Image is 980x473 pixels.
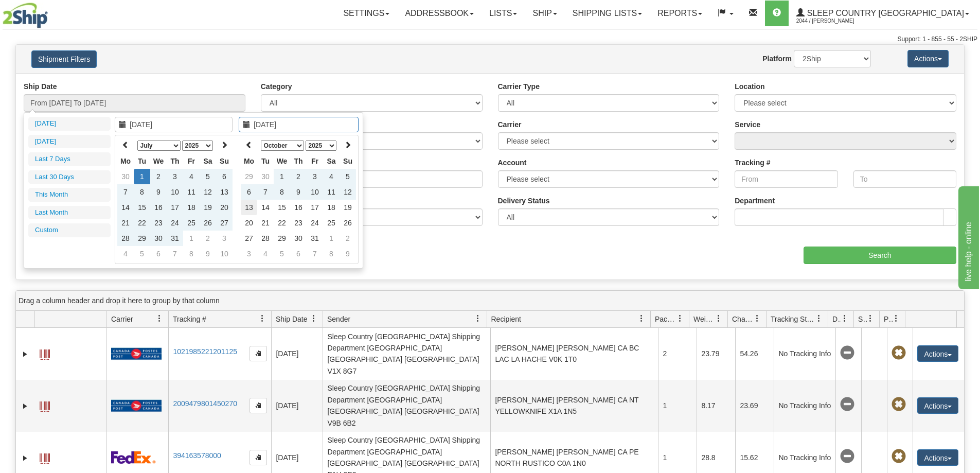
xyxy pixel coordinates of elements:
td: 27 [216,215,233,231]
th: Sa [200,153,216,169]
a: Carrier filter column settings [151,310,168,327]
label: Delivery Status [498,196,550,206]
a: Shipment Issues filter column settings [862,310,879,327]
span: 2044 / [PERSON_NAME] [796,16,874,26]
td: 24 [307,215,323,231]
a: Expand [20,453,30,463]
th: Th [290,153,307,169]
label: Carrier [498,119,522,130]
td: 9 [150,184,167,200]
td: 28 [257,231,274,246]
a: Recipient filter column settings [633,310,650,327]
td: 16 [290,200,307,215]
td: 10 [167,184,183,200]
td: 15 [134,200,150,215]
td: 10 [307,184,323,200]
td: 4 [117,246,134,261]
td: 8 [134,184,150,200]
td: 31 [307,231,323,246]
label: Ship Date [24,81,57,92]
td: 2 [290,169,307,184]
input: From [735,170,838,188]
td: 1 [183,231,200,246]
span: Weight [693,314,715,324]
td: 6 [241,184,257,200]
li: Last 30 Days [28,170,111,184]
td: 12 [200,184,216,200]
a: Expand [20,349,30,359]
td: 9 [340,246,356,261]
td: 18 [183,200,200,215]
button: Copy to clipboard [250,450,267,465]
td: 14 [117,200,134,215]
td: 12 [340,184,356,200]
td: 8.17 [697,380,735,432]
td: 5 [134,246,150,261]
td: 17 [307,200,323,215]
td: 1 [323,231,340,246]
input: Search [804,247,956,264]
td: 7 [117,184,134,200]
td: 29 [274,231,290,246]
td: 1 [134,169,150,184]
span: Pickup Not Assigned [892,449,906,464]
td: 54.26 [735,328,774,380]
td: 18 [323,200,340,215]
span: Tracking Status [771,314,815,324]
img: 20 - Canada Post [111,347,162,360]
td: 11 [183,184,200,200]
td: 28 [117,231,134,246]
span: Recipient [491,314,521,324]
td: 13 [216,184,233,200]
th: Th [167,153,183,169]
td: 1 [274,169,290,184]
td: 30 [150,231,167,246]
button: Shipment Filters [31,50,97,68]
input: To [853,170,956,188]
th: Sa [323,153,340,169]
span: Sleep Country [GEOGRAPHIC_DATA] [805,9,964,17]
td: 25 [323,215,340,231]
img: 20 - Canada Post [111,399,162,412]
td: No Tracking Info [774,380,835,432]
td: 1 [658,380,697,432]
iframe: chat widget [956,184,979,289]
td: 15 [274,200,290,215]
th: Tu [257,153,274,169]
button: Actions [907,50,949,67]
a: Packages filter column settings [671,310,689,327]
li: [DATE] [28,135,111,149]
td: 26 [340,215,356,231]
div: grid grouping header [16,291,964,311]
span: Pickup Status [884,314,893,324]
button: Actions [917,397,958,414]
td: 9 [200,246,216,261]
span: Ship Date [276,314,307,324]
td: 11 [323,184,340,200]
a: Settings [335,1,397,26]
td: 19 [200,200,216,215]
td: 8 [183,246,200,261]
a: Sender filter column settings [469,310,487,327]
td: 5 [274,246,290,261]
td: 23 [150,215,167,231]
td: 2 [658,328,697,380]
td: [DATE] [271,380,323,432]
li: This Month [28,188,111,202]
td: 14 [257,200,274,215]
th: Fr [183,153,200,169]
label: Tracking # [735,157,770,168]
span: Shipment Issues [858,314,867,324]
td: 5 [200,169,216,184]
td: 8 [274,184,290,200]
li: Last Month [28,206,111,220]
td: 22 [274,215,290,231]
a: Reports [650,1,710,26]
td: 30 [257,169,274,184]
td: 27 [241,231,257,246]
td: 22 [134,215,150,231]
td: 3 [216,231,233,246]
a: Label [40,449,50,465]
a: Shipping lists [565,1,650,26]
td: 17 [167,200,183,215]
